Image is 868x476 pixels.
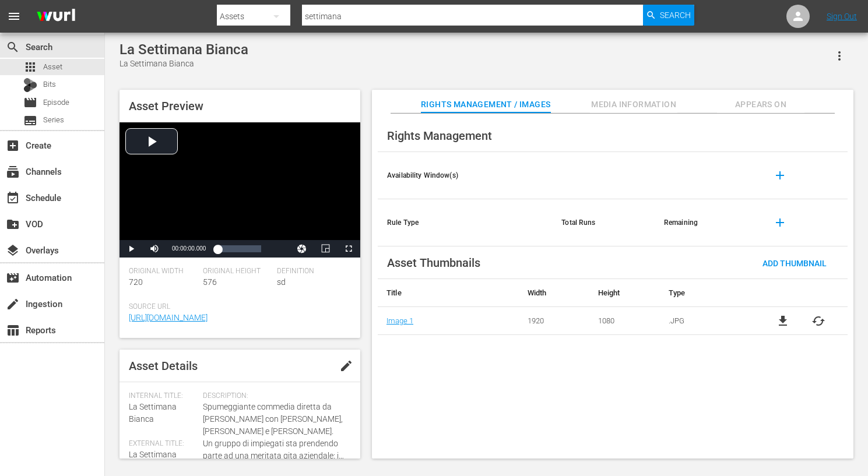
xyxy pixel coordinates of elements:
[378,279,519,307] th: Title
[129,277,143,287] span: 720
[277,277,286,287] span: sd
[332,352,360,380] button: edit
[43,79,56,90] span: Bits
[23,60,37,74] span: Asset
[827,12,857,21] a: Sign Out
[6,139,20,153] span: Create
[6,217,20,231] span: VOD
[378,152,552,199] th: Availability Window(s)
[589,307,660,335] td: 1080
[129,392,197,401] span: Internal Title:
[660,5,691,26] span: Search
[203,392,345,401] span: Description:
[314,240,337,258] button: Picture-in-Picture
[129,402,177,424] span: La Settimana Bianca
[519,279,589,307] th: Width
[776,314,790,328] a: file_download
[129,302,345,312] span: Source Url
[589,279,660,307] th: Height
[120,122,360,258] div: Video Player
[811,314,825,328] button: cached
[6,323,20,337] span: Reports
[6,271,20,285] span: Automation
[6,191,20,205] span: Schedule
[23,114,37,128] span: Series
[655,199,757,246] th: Remaining
[172,245,206,252] span: 00:00:00.000
[203,267,271,276] span: Original Height
[43,97,69,108] span: Episode
[120,41,248,58] div: La Settimana Bianca
[23,78,37,92] div: Bits
[23,96,37,110] span: Episode
[753,259,836,268] span: Add Thumbnail
[6,297,20,311] span: Ingestion
[773,168,787,182] span: add
[43,61,62,73] span: Asset
[387,256,480,270] span: Asset Thumbnails
[217,245,261,252] div: Progress Bar
[43,114,64,126] span: Series
[773,216,787,230] span: add
[129,313,208,322] a: [URL][DOMAIN_NAME]
[552,199,655,246] th: Total Runs
[6,40,20,54] span: Search
[766,161,794,189] button: add
[660,307,754,335] td: .JPG
[120,58,248,70] div: La Settimana Bianca
[590,97,677,112] span: Media Information
[203,277,217,287] span: 576
[129,439,197,449] span: External Title:
[129,99,203,113] span: Asset Preview
[339,359,353,373] span: edit
[129,359,198,373] span: Asset Details
[120,240,143,258] button: Play
[753,252,836,273] button: Add Thumbnail
[203,401,345,462] span: Spumeggiante commedia diretta da [PERSON_NAME] con [PERSON_NAME], [PERSON_NAME] e [PERSON_NAME]. ...
[28,3,84,30] img: ans4CAIJ8jUAAAAAAAAAAAAAAAAAAAAAAAAgQb4GAAAAAAAAAAAAAAAAAAAAAAAAJMjXAAAAAAAAAAAAAAAAAAAAAAAAgAT5G...
[519,307,589,335] td: 1920
[143,240,166,258] button: Mute
[643,5,694,26] button: Search
[129,267,197,276] span: Original Width
[6,165,20,179] span: Channels
[717,97,804,112] span: Appears On
[129,450,177,471] span: La Settimana Bianca
[337,240,360,258] button: Fullscreen
[386,316,413,325] a: Image 1
[290,240,314,258] button: Jump To Time
[387,129,492,143] span: Rights Management
[277,267,345,276] span: Definition
[766,209,794,237] button: add
[660,279,754,307] th: Type
[421,97,550,112] span: Rights Management / Images
[7,9,21,23] span: menu
[6,244,20,258] span: Overlays
[378,199,552,246] th: Rule Type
